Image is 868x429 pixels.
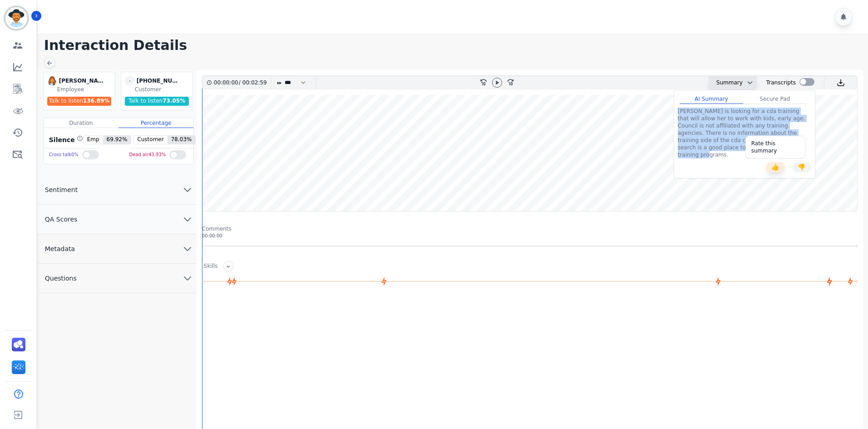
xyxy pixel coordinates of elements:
[47,97,112,106] div: Talk to listen
[678,108,811,158] div: [PERSON_NAME] is looking for a cda training that will allow her to work with kids, early age. Cou...
[766,76,796,89] div: Transcripts
[743,79,754,86] button: chevron down
[746,79,754,86] svg: chevron down
[44,37,868,54] h1: Interaction Details
[57,86,113,93] div: Employee
[129,148,166,162] div: Dead air 43.93 %
[214,76,239,89] div: 00:00:00
[49,148,79,162] div: Cross talk 0 %
[38,264,197,293] button: Questions chevron down
[103,136,131,144] span: 69.92 %
[202,232,858,239] div: 00:00:00
[743,94,807,104] div: Secure Pad
[214,76,269,89] div: /
[83,98,109,104] span: 136.89 %
[168,136,196,144] span: 78.03 %
[709,76,743,89] div: Summary
[766,162,785,173] button: 👍
[47,135,83,144] div: Silence
[133,136,167,144] span: Customer
[44,118,118,128] div: Duration
[38,185,85,194] span: Sentiment
[5,7,27,29] img: Bordered avatar
[182,243,193,254] svg: chevron down
[241,76,266,89] div: 00:02:59
[38,244,82,253] span: Metadata
[163,98,185,104] span: 73.05 %
[38,215,85,224] span: QA Scores
[680,94,743,104] div: AI Summary
[125,76,135,86] span: -
[202,225,858,232] div: Comments
[182,214,193,225] svg: chevron down
[38,205,197,234] button: QA Scores chevron down
[125,97,189,106] div: Talk to listen
[204,262,218,271] div: Skills
[837,79,845,87] img: download audio
[38,274,84,283] span: Questions
[38,234,197,264] button: Metadata chevron down
[137,76,182,86] div: [PHONE_NUMBER]
[135,86,191,93] div: Customer
[182,184,193,195] svg: chevron down
[84,136,103,144] span: Emp
[182,273,193,284] svg: chevron down
[118,118,193,128] div: Percentage
[792,162,811,173] button: 👎
[38,175,197,205] button: Sentiment chevron down
[59,76,104,86] div: [PERSON_NAME]
[751,140,799,154] div: Rate this summary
